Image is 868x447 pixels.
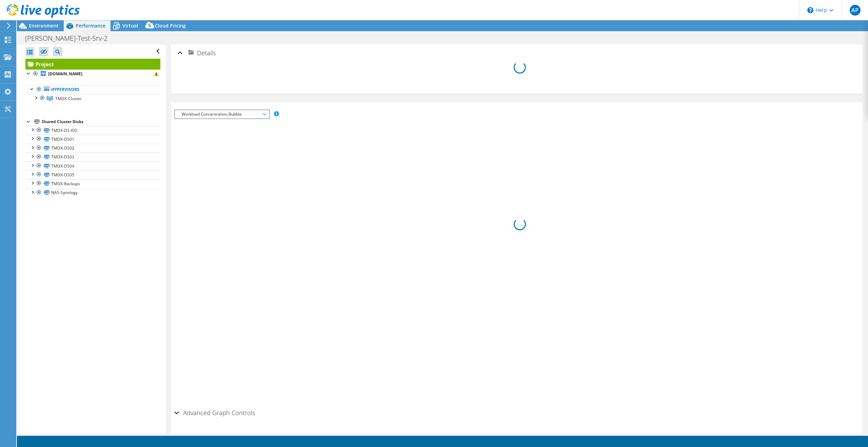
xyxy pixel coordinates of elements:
a: TMDX-Cluster [25,94,160,103]
svg: \n [807,7,813,13]
a: TMDX-DS01 [25,135,160,143]
h2: Advanced Graph Controls [174,406,255,420]
span: TMDX-Cluster [55,96,82,101]
span: Cloud Pricing [155,22,186,29]
a: TMDX-DS04 [25,161,160,170]
a: TMDX-DS03 [25,153,160,161]
a: TMDX-DS-ISO [25,126,160,135]
b: [DOMAIN_NAME] [48,71,82,77]
a: TMDX-DS05 [25,170,160,179]
a: TMDX-Backups [25,179,160,188]
a: NAS-Synology [25,188,160,197]
span: AP [850,5,861,16]
a: Project [25,59,160,70]
span: Details [197,49,216,57]
span: Workload Concentration Bubble [178,110,265,118]
a: [DOMAIN_NAME] [25,70,160,78]
a: TMDX-DS02 [25,144,160,153]
h1: [PERSON_NAME]-Test-Srv-2 [22,35,118,42]
a: Hypervisors [25,85,160,94]
span: Environment [29,22,59,29]
span: Performance [76,22,105,29]
div: Shared Cluster Disks [42,118,160,126]
span: Virtual [122,22,138,29]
